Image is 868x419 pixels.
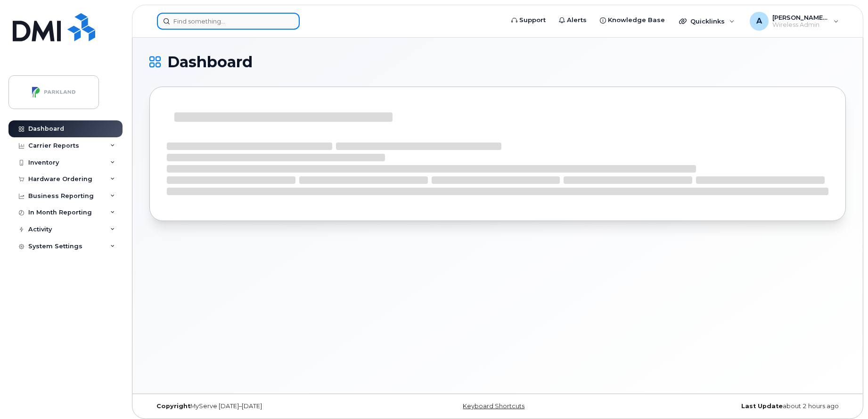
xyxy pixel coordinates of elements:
[741,403,783,410] strong: Last Update
[167,55,253,69] span: Dashboard
[149,403,382,410] div: MyServe [DATE]–[DATE]
[156,403,190,410] strong: Copyright
[463,403,524,410] a: Keyboard Shortcuts
[614,403,846,410] div: about 2 hours ago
